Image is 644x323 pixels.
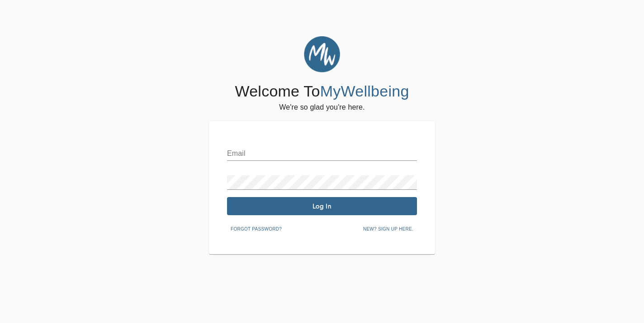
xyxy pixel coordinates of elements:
[235,82,409,101] h4: Welcome To
[304,36,340,72] img: MyWellbeing
[227,197,417,215] button: Log In
[363,225,413,233] span: New? Sign up here.
[227,225,285,232] a: Forgot password?
[227,222,285,236] button: Forgot password?
[320,82,409,100] span: MyWellbeing
[231,225,282,233] span: Forgot password?
[360,222,417,236] button: New? Sign up here.
[279,101,365,114] h6: We're so glad you're here.
[231,202,413,211] span: Log In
